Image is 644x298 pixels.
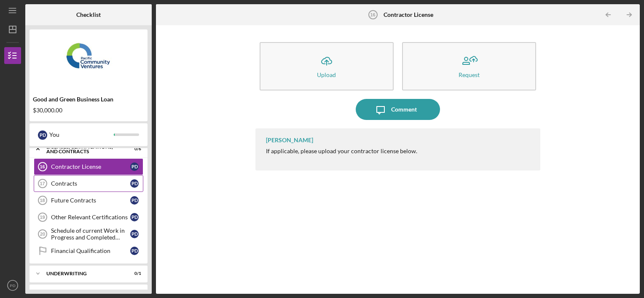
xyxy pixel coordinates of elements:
a: 19Other Relevant CertificationsPD [34,209,143,226]
img: Product logo [30,34,148,84]
button: Upload [260,42,394,90]
div: 0 / 6 [126,146,141,152]
div: P D [130,213,139,221]
tspan: 19 [40,215,45,220]
div: Other Relevant Certifications [51,214,130,221]
div: Contracts [51,180,130,187]
text: PD [10,283,15,288]
a: 20Schedule of current Work in Progress and Completed Contract SchedulePD [34,226,143,242]
a: Financial QualificationPD [34,242,143,259]
div: 0 / 1 [126,271,141,276]
div: Underwriting [46,271,120,276]
button: Request [402,42,536,90]
button: PD [4,277,21,294]
div: Comment [391,99,417,120]
div: P D [130,230,139,238]
a: 17ContractsPD [34,175,143,192]
div: Request [459,72,480,78]
div: P D [130,196,139,205]
div: If applicable, please upload your contractor license below. [266,148,417,154]
a: 18Future ContractsPD [34,192,143,209]
tspan: 17 [40,181,45,186]
div: You [49,128,114,142]
div: Schedule of current Work in Progress and Completed Contract Schedule [51,227,130,241]
div: Future Contracts [51,197,130,204]
div: Good and Green Business Loan [33,96,144,103]
tspan: 16 [40,164,45,169]
a: 16Contractor LicensePD [34,158,143,175]
b: Contractor License [384,11,433,18]
tspan: 20 [40,231,45,237]
div: P D [130,247,139,255]
div: [PERSON_NAME] [266,137,313,144]
div: P D [38,130,47,140]
div: Financial Qualification [51,247,130,254]
tspan: 16 [370,12,375,17]
div: $30,000.00 [33,107,144,114]
b: Checklist [76,11,101,18]
tspan: 18 [40,198,45,203]
button: Comment [356,99,440,120]
div: P D [130,179,139,188]
div: P D [130,162,139,171]
div: Licenses, Certifications, and Contracts [46,144,120,154]
div: Contractor License [51,163,130,170]
div: Upload [317,72,336,78]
